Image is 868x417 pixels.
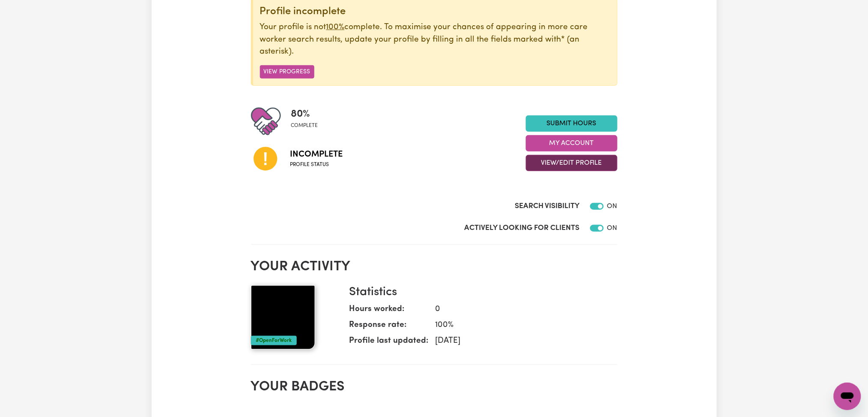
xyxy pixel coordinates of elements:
[290,161,343,169] span: Profile status
[349,303,429,319] dt: Hours worked:
[251,336,297,345] div: #OpenForWork
[349,319,429,335] dt: Response rate:
[291,106,318,122] span: 80 %
[465,223,580,234] label: Actively Looking for Clients
[526,115,617,132] a: Submit Hours
[260,6,610,18] div: Profile incomplete
[251,259,617,275] h2: Your activity
[349,285,611,300] h3: Statistics
[251,285,315,350] img: Your profile picture
[607,203,617,210] span: ON
[429,335,611,347] dd: [DATE]
[260,21,610,58] p: Your profile is not complete. To maximise your chances of appearing in more care worker search re...
[607,225,617,232] span: ON
[291,122,318,130] span: complete
[260,65,314,79] button: View Progress
[526,135,617,151] button: My Account
[515,201,580,212] label: Search Visibility
[526,155,617,171] button: View/Edit Profile
[291,106,325,136] div: Profile completeness: 80%
[290,148,343,161] span: Incomplete
[251,379,617,395] h2: Your badges
[349,335,429,351] dt: Profile last updated:
[429,319,611,332] dd: 100 %
[429,303,611,316] dd: 0
[834,383,861,410] iframe: Button to launch messaging window
[326,23,345,31] u: 100%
